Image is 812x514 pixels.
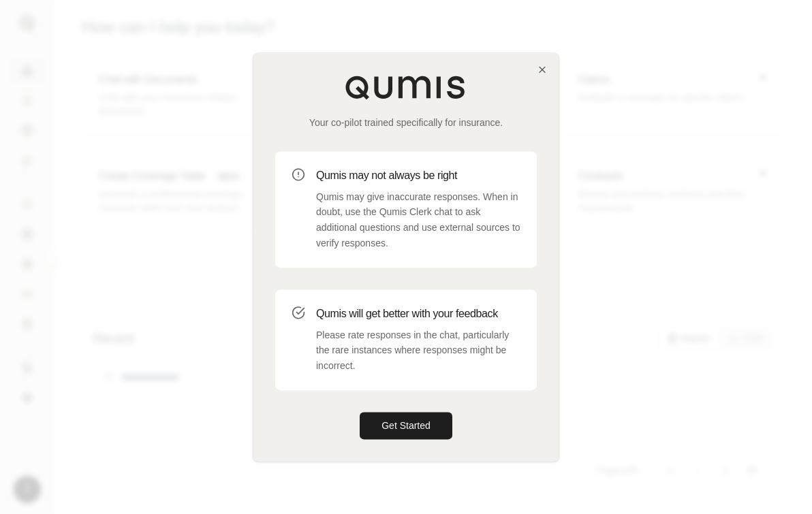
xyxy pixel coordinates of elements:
[316,306,520,322] h3: Qumis will get better with your feedback
[345,75,467,99] img: Qumis Logo
[316,327,520,374] p: Please rate responses in the chat, particularly the rare instances where responses might be incor...
[316,189,520,251] p: Qumis may give inaccurate responses. When in doubt, use the Qumis Clerk chat to ask additional qu...
[360,412,452,439] button: Get Started
[275,116,537,129] p: Your co-pilot trained specifically for insurance.
[316,167,520,184] h3: Qumis may not always be right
